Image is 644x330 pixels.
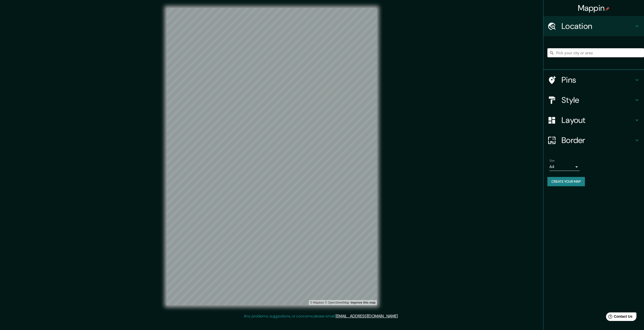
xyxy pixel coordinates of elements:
[606,7,610,11] img: pin-icon.png
[549,163,580,171] div: A4
[398,313,399,319] div: .
[543,90,644,110] div: Style
[325,301,349,304] a: OpenStreetMap
[167,8,377,305] canvas: Map
[561,135,634,145] h4: Border
[336,313,398,319] a: [EMAIL_ADDRESS][DOMAIN_NAME]
[599,310,638,324] iframe: Help widget launcher
[561,95,634,105] h4: Style
[399,313,400,319] div: .
[578,3,610,13] h4: Mappin
[561,115,634,125] h4: Layout
[561,75,634,85] h4: Pins
[543,70,644,90] div: Pins
[547,48,644,57] input: Pick your city or area
[549,159,555,163] label: Size
[543,110,644,130] div: Layout
[547,177,585,186] button: Create your map
[561,21,634,31] h4: Location
[351,301,376,304] a: Map feedback
[310,301,324,304] a: Mapbox
[543,130,644,150] div: Border
[543,16,644,36] div: Location
[244,313,398,319] p: Any problems, suggestions, or concerns please email .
